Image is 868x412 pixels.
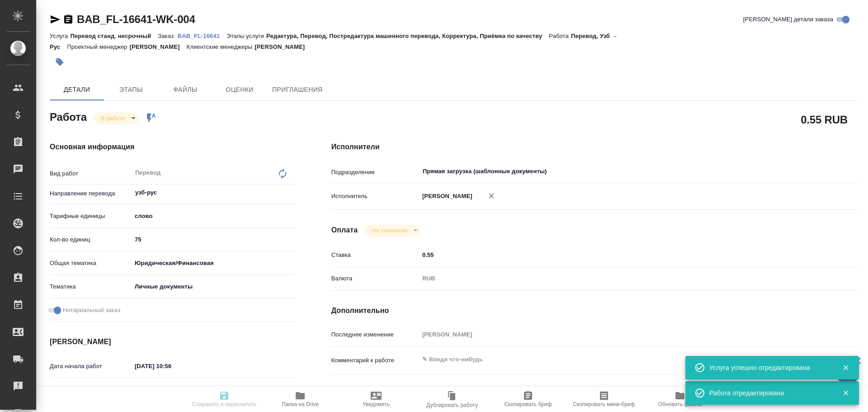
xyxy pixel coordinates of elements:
p: Этапы услуги [226,33,266,39]
span: Детали [55,84,99,95]
p: Перевод станд. несрочный [70,33,158,39]
input: ✎ Введи что-нибудь [419,248,814,261]
span: Оценки [218,84,261,95]
h2: 0.55 RUB [801,112,848,127]
button: Закрыть [836,364,855,372]
input: Пустое поле [132,385,211,398]
p: Редактура, Перевод, Постредактура машинного перевода, Корректура, Приёмка по качеству [266,33,549,39]
p: Работа [549,33,571,39]
p: Дата начала работ [50,362,132,371]
button: В работе [98,114,128,122]
button: Уведомить [338,387,414,412]
h4: Дополнительно [331,305,858,316]
p: Вид работ [50,169,132,178]
div: Юридическая/Финансовая [132,256,295,271]
h4: Оплата [331,225,358,236]
div: RUB [419,271,814,286]
p: Подразделение [331,168,419,177]
p: Кол-во единиц [50,235,132,244]
a: BAB_FL-16641 [178,32,226,39]
button: Удалить исполнителя [481,186,501,206]
span: Файлы [164,84,207,95]
h2: Работа [50,108,87,124]
p: Услуга [50,33,70,39]
p: Валюта [331,274,419,283]
div: Работа отредактирована [709,388,829,398]
button: Не оплачена [369,227,410,234]
p: Последнее изменение [331,330,419,339]
p: Общая тематика [50,259,132,268]
p: BAB_FL-16641 [178,33,226,39]
h4: Основная информация [50,142,295,152]
p: Направление перевода [50,189,132,198]
span: Обновить файлы [658,401,702,407]
span: Сохранить и пересчитать [192,401,256,407]
p: [PERSON_NAME] [255,43,311,50]
button: Добавить тэг [50,52,70,72]
div: Личные документы [132,279,295,294]
span: Скопировать бриф [504,401,552,407]
span: Папка на Drive [282,401,319,407]
span: [PERSON_NAME] детали заказа [743,15,833,24]
div: слово [132,208,295,224]
p: Тематика [50,282,132,291]
button: Обновить файлы [642,387,718,412]
p: [PERSON_NAME] [419,192,472,201]
input: ✎ Введи что-нибудь [132,360,211,373]
input: Пустое поле [419,328,814,341]
button: Дублировать работу [414,387,490,412]
span: Приглашения [272,84,323,95]
button: Папка на Drive [262,387,338,412]
button: Сохранить и пересчитать [186,387,262,412]
h4: Исполнители [331,142,858,152]
p: Исполнитель [331,192,419,201]
p: [PERSON_NAME] [130,43,187,50]
div: Услуга успешно отредактирована [709,363,829,372]
span: Скопировать мини-бриф [573,401,635,407]
span: Этапы [109,84,153,95]
div: В работе [365,224,420,237]
button: Скопировать ссылку для ЯМессенджера [50,14,61,25]
button: Закрыть [836,389,855,397]
p: Тарифные единицы [50,212,132,221]
div: В работе [94,112,139,124]
p: Заказ: [158,33,177,39]
button: Скопировать мини-бриф [566,387,642,412]
button: Open [290,192,292,194]
span: Уведомить [363,401,390,407]
button: Скопировать ссылку [63,14,74,25]
button: Open [809,170,811,172]
h4: [PERSON_NAME] [50,336,295,347]
p: Проектный менеджер [67,43,129,50]
span: Нотариальный заказ [63,306,120,315]
button: Скопировать бриф [490,387,566,412]
input: ✎ Введи что-нибудь [132,233,295,246]
p: Ставка [331,251,419,260]
p: Клиентские менеджеры [187,43,255,50]
span: Дублировать работу [426,402,478,408]
p: Комментарий к работе [331,356,419,365]
a: BAB_FL-16641-WK-004 [77,13,195,25]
